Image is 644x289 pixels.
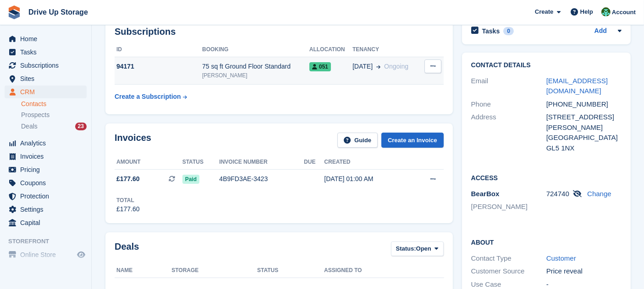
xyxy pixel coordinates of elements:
span: Pricing [20,163,75,176]
th: Name [115,263,171,278]
th: Assigned to [324,263,444,278]
div: [PERSON_NAME] [202,71,309,80]
div: 23 [75,123,87,130]
img: Camille [601,7,611,16]
span: Invoices [20,150,75,163]
th: Created [324,155,410,170]
a: menu [5,248,87,261]
th: Storage [171,263,257,278]
a: menu [5,72,87,85]
a: menu [5,59,87,72]
div: 4B9FD3AE-3423 [219,174,304,184]
div: Price reveal [546,266,622,277]
th: ID [115,43,202,57]
a: Prospects [21,110,87,120]
a: menu [5,216,87,229]
div: [STREET_ADDRESS] [546,112,622,123]
a: menu [5,137,87,150]
div: GL5 1NX [546,143,622,154]
h2: Contact Details [471,62,622,69]
a: menu [5,203,87,216]
span: Subscriptions [20,59,75,72]
span: Online Store [20,248,75,261]
span: Ongoing [384,63,408,70]
a: Customer [546,254,576,262]
a: Drive Up Storage [25,5,92,20]
a: Preview store [76,249,87,260]
div: Phone [471,99,546,110]
a: Create a Subscription [115,88,187,105]
span: Status: [396,244,416,253]
th: Status [257,263,324,278]
h2: Tasks [482,27,500,35]
span: Coupons [20,177,75,189]
th: Booking [202,43,309,57]
th: Status [182,155,220,170]
h2: About [471,237,622,246]
span: CRM [20,86,75,98]
div: Customer Source [471,266,546,277]
span: Open [416,244,431,253]
a: menu [5,163,87,176]
span: Storefront [8,237,91,246]
div: 75 sq ft Ground Floor Standard [202,62,309,71]
h2: Deals [115,241,139,258]
span: Home [20,32,75,45]
div: [PERSON_NAME] [546,123,622,133]
span: Help [580,7,593,16]
span: 724740 [546,190,569,198]
a: menu [5,32,87,45]
span: Create [535,7,553,16]
a: menu [5,46,87,59]
a: [EMAIL_ADDRESS][DOMAIN_NAME] [546,77,608,95]
span: Analytics [20,137,75,150]
span: £177.60 [116,174,140,184]
div: [GEOGRAPHIC_DATA] [546,133,622,143]
a: Deals 23 [21,122,87,131]
div: Email [471,76,546,96]
th: Tenancy [352,43,420,57]
div: 94171 [115,62,202,71]
th: Amount [115,155,182,170]
span: Deals [21,122,38,131]
span: BearBox [471,190,500,198]
a: menu [5,150,87,163]
div: Contact Type [471,253,546,264]
span: [DATE] [352,62,373,71]
a: Create an Invoice [381,133,444,148]
div: £177.60 [116,204,140,214]
span: Protection [20,190,75,203]
li: [PERSON_NAME] [471,202,546,212]
h2: Access [471,173,622,182]
a: Contacts [21,100,87,108]
span: Prospects [21,111,50,119]
div: Total [116,196,140,204]
span: Capital [20,216,75,229]
th: Invoice number [219,155,304,170]
div: Create a Subscription [115,92,181,102]
span: Sites [20,72,75,85]
span: Account [612,8,636,17]
span: Tasks [20,46,75,59]
div: [DATE] 01:00 AM [324,174,410,184]
h2: Invoices [115,133,151,148]
div: Address [471,112,546,153]
a: menu [5,86,87,98]
a: Guide [337,133,378,148]
a: Add [594,26,607,37]
h2: Subscriptions [115,27,444,37]
div: [PHONE_NUMBER] [546,99,622,110]
a: menu [5,177,87,189]
a: menu [5,190,87,203]
th: Due [304,155,324,170]
th: Allocation [309,43,352,57]
a: Change [587,190,611,198]
img: stora-icon-8386f47178a22dfd0bd8f6a31ec36ba5ce8667c1dd55bd0f319d3a0aa187defe.svg [7,5,21,19]
div: 0 [503,27,514,35]
span: Paid [182,175,199,184]
span: 051 [309,62,331,71]
button: Status: Open [391,241,444,257]
span: Settings [20,203,75,216]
